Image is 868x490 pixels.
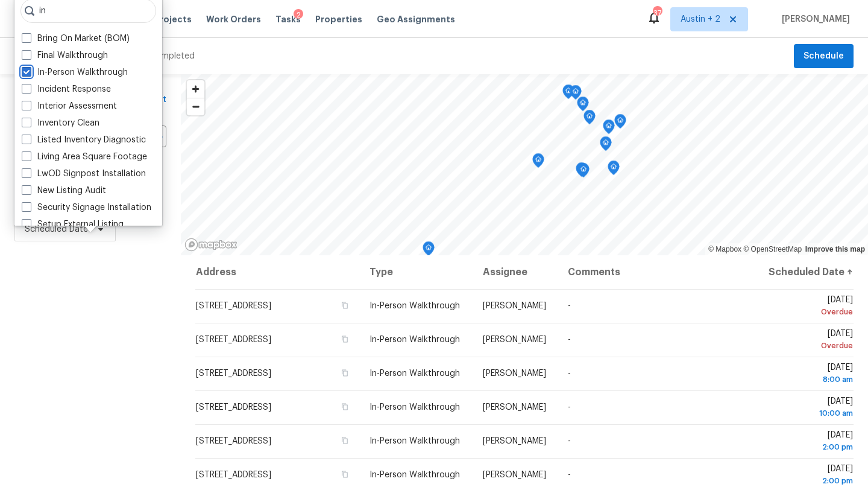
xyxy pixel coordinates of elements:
span: [PERSON_NAME] [483,336,546,344]
div: Map marker [614,114,626,133]
span: In-Person Walkthrough [370,369,460,378]
div: Map marker [600,136,612,155]
a: Mapbox homepage [184,238,237,252]
span: [STREET_ADDRESS] [196,471,271,479]
div: Completed [149,50,195,62]
th: Address [195,255,360,289]
button: Copy Address [339,469,350,480]
canvas: Map [181,74,868,255]
label: New Listing Audit [22,185,106,197]
div: Overdue [766,340,853,352]
div: Overdue [766,306,853,318]
span: [STREET_ADDRESS] [196,437,271,445]
div: Map marker [570,85,582,104]
span: [DATE] [766,363,853,386]
span: [DATE] [766,296,853,318]
button: Copy Address [339,435,350,446]
span: - [568,471,571,479]
th: Assignee [473,255,558,289]
div: Map marker [532,153,544,172]
button: Schedule [794,44,854,69]
span: Scheduled Date [25,223,88,235]
span: [STREET_ADDRESS] [196,369,271,378]
span: [PERSON_NAME] [777,13,850,25]
span: - [568,403,571,412]
div: Map marker [583,110,596,129]
label: In-Person Walkthrough [22,66,128,78]
div: Map marker [608,161,620,179]
span: [DATE] [766,329,853,352]
a: Mapbox [708,245,741,253]
span: - [568,369,571,378]
span: [PERSON_NAME] [483,403,546,412]
div: Map marker [423,241,435,260]
div: Map marker [577,97,589,115]
div: Map marker [576,162,588,181]
div: Map marker [562,84,574,103]
span: Austin + 2 [681,13,720,25]
span: In-Person Walkthrough [370,471,460,479]
span: Geo Assignments [377,13,455,25]
span: In-Person Walkthrough [370,336,460,344]
span: Projects [154,13,192,25]
span: [DATE] [766,431,853,453]
span: - [568,437,571,445]
label: Living Area Square Footage [22,151,147,163]
span: [DATE] [766,465,853,487]
button: Copy Address [339,334,350,345]
button: Zoom in [187,80,204,98]
label: Final Walkthrough [22,49,108,62]
span: Properties [315,13,362,25]
span: [STREET_ADDRESS] [196,336,271,344]
a: OpenStreetMap [743,245,802,253]
label: Inventory Clean [22,117,99,129]
button: Copy Address [339,401,350,412]
button: Zoom out [187,98,204,115]
span: - [568,336,571,344]
span: [STREET_ADDRESS] [196,302,271,310]
span: [PERSON_NAME] [483,369,546,378]
div: Map marker [603,119,615,138]
div: 2 [294,9,303,21]
label: Interior Assessment [22,100,117,112]
label: Bring On Market (BOM) [22,33,130,45]
label: Incident Response [22,83,111,95]
label: Listed Inventory Diagnostic [22,134,146,146]
span: [PERSON_NAME] [483,471,546,479]
span: - [568,302,571,310]
label: Setup External Listing [22,218,124,231]
span: In-Person Walkthrough [370,437,460,445]
span: Zoom out [187,98,204,115]
th: Comments [558,255,756,289]
span: Work Orders [206,13,261,25]
div: 2:00 pm [766,441,853,453]
div: 10:00 am [766,407,853,419]
button: Copy Address [339,300,350,311]
span: In-Person Walkthrough [370,403,460,412]
label: Security Signage Installation [22,202,151,214]
div: 2:00 pm [766,475,853,487]
div: 8:00 am [766,374,853,386]
div: 37 [653,7,661,19]
th: Type [360,255,473,289]
a: Improve this map [805,245,865,253]
button: Copy Address [339,367,350,378]
span: [PERSON_NAME] [483,302,546,310]
th: Scheduled Date ↑ [756,255,854,289]
span: [STREET_ADDRESS] [196,403,271,412]
div: Map marker [577,163,590,182]
label: LwOD Signpost Installation [22,168,146,180]
span: [PERSON_NAME] [483,437,546,445]
span: Tasks [275,15,301,24]
span: [DATE] [766,397,853,419]
span: In-Person Walkthrough [370,302,460,310]
span: Schedule [804,49,844,64]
